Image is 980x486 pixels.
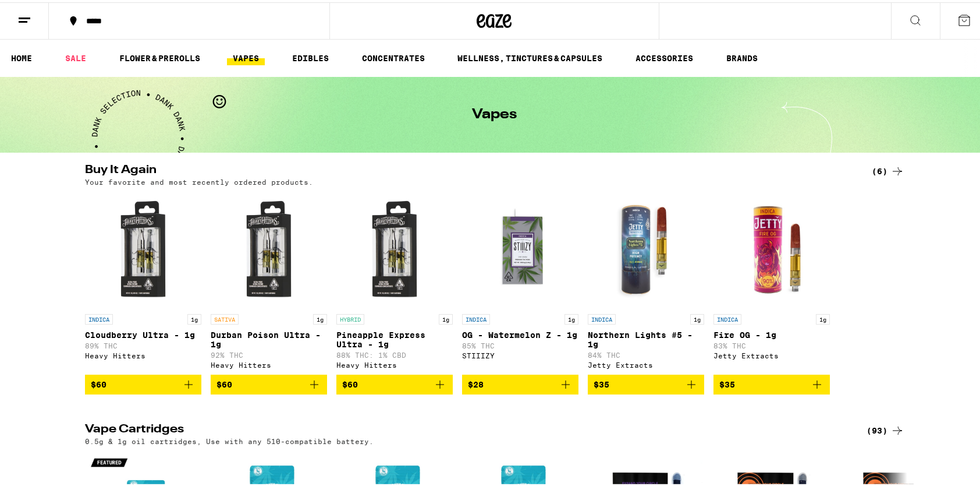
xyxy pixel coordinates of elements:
[336,372,453,392] button: Add to bag
[336,189,453,372] a: Open page for Pineapple Express Ultra - 1g from Heavy Hitters
[588,312,616,322] p: INDICA
[588,372,704,392] button: Add to bag
[462,340,578,347] p: 85% THC
[713,189,830,306] img: Jetty Extracts - Fire OG - 1g
[336,189,453,306] img: Heavy Hitters - Pineapple Express Ultra - 1g
[630,49,699,63] a: ACCESSORIES
[439,312,453,322] p: 1g
[211,312,239,322] p: SATIVA
[91,378,106,387] span: $60
[462,189,578,306] img: STIIIZY - OG - Watermelon Z - 1g
[85,312,113,322] p: INDICA
[713,350,830,357] div: Jetty Extracts
[468,378,484,387] span: $28
[342,378,358,387] span: $60
[85,162,847,176] h2: Buy It Again
[462,189,578,372] a: Open page for OG - Watermelon Z - 1g from STIIIZY
[462,312,490,322] p: INDICA
[867,421,904,435] a: (93)
[588,328,704,347] p: Northern Lights #5 - 1g
[690,312,704,322] p: 1g
[336,359,453,367] div: Heavy Hitters
[85,350,201,357] div: Heavy Hitters
[564,312,578,322] p: 1g
[713,328,830,337] p: Fire OG - 1g
[720,49,764,63] button: BRANDS
[713,340,830,347] p: 83% THC
[336,328,453,347] p: Pineapple Express Ultra - 1g
[187,312,201,322] p: 1g
[211,349,327,357] p: 92% THC
[59,49,92,63] a: SALE
[211,359,327,367] div: Heavy Hitters
[313,312,327,322] p: 1g
[113,49,206,63] a: FLOWER & PREROLLS
[211,328,327,347] p: Durban Poison Ultra - 1g
[85,421,847,435] h2: Vape Cartridges
[336,349,453,357] p: 88% THC: 1% CBD
[211,372,327,392] button: Add to bag
[85,189,201,306] img: Heavy Hitters - Cloudberry Ultra - 1g
[713,372,830,392] button: Add to bag
[85,435,374,443] p: 0.5g & 1g oil cartridges, Use with any 510-compatible battery.
[588,349,704,357] p: 84% THC
[211,189,327,372] a: Open page for Durban Poison Ultra - 1g from Heavy Hitters
[216,378,232,387] span: $60
[588,189,704,372] a: Open page for Northern Lights #5 - 1g from Jetty Extracts
[872,162,904,176] a: (6)
[356,49,431,63] a: CONCENTRATES
[816,312,830,322] p: 1g
[713,189,830,372] a: Open page for Fire OG - 1g from Jetty Extracts
[85,176,313,184] p: Your favorite and most recently ordered products.
[462,328,578,337] p: OG - Watermelon Z - 1g
[85,340,201,347] p: 89% THC
[462,350,578,357] div: STIIIZY
[594,378,609,387] span: $35
[462,372,578,392] button: Add to bag
[336,312,364,322] p: HYBRID
[5,49,38,63] a: HOME
[713,312,741,322] p: INDICA
[472,105,517,119] h1: Vapes
[85,328,201,337] p: Cloudberry Ultra - 1g
[588,189,704,306] img: Jetty Extracts - Northern Lights #5 - 1g
[286,49,335,63] a: EDIBLES
[588,359,704,367] div: Jetty Extracts
[719,378,735,387] span: $35
[85,372,201,392] button: Add to bag
[452,49,608,63] a: WELLNESS, TINCTURES & CAPSULES
[211,189,327,306] img: Heavy Hitters - Durban Poison Ultra - 1g
[85,189,201,372] a: Open page for Cloudberry Ultra - 1g from Heavy Hitters
[227,49,265,63] a: VAPES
